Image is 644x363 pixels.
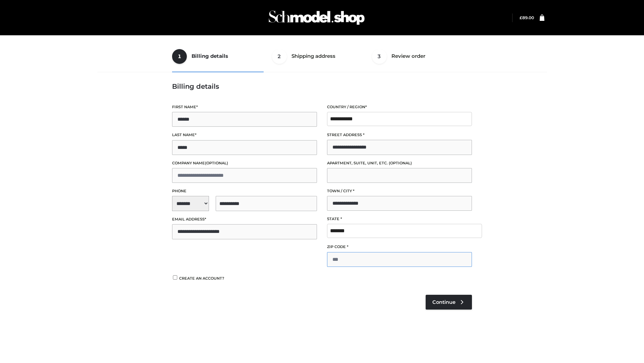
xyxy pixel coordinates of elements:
span: Create an account? [179,276,224,281]
h3: Billing details [172,82,472,90]
label: First name [172,104,317,110]
input: Create an account? [172,275,178,280]
label: Phone [172,188,317,194]
a: Continue [426,295,472,310]
span: (optional) [205,161,228,165]
span: Continue [432,299,455,305]
a: £89.00 [520,15,534,20]
label: Company name [172,160,317,166]
span: (optional) [389,161,412,165]
label: Last name [172,132,317,138]
span: £ [520,15,522,20]
label: Email address [172,216,317,223]
label: Country / Region [327,104,472,110]
label: ZIP Code [327,244,472,250]
img: Schmodel Admin 964 [266,4,367,31]
bdi: 89.00 [520,15,534,20]
label: Apartment, suite, unit, etc. [327,160,472,166]
label: Street address [327,132,472,138]
label: State [327,216,472,222]
label: Town / City [327,188,472,194]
